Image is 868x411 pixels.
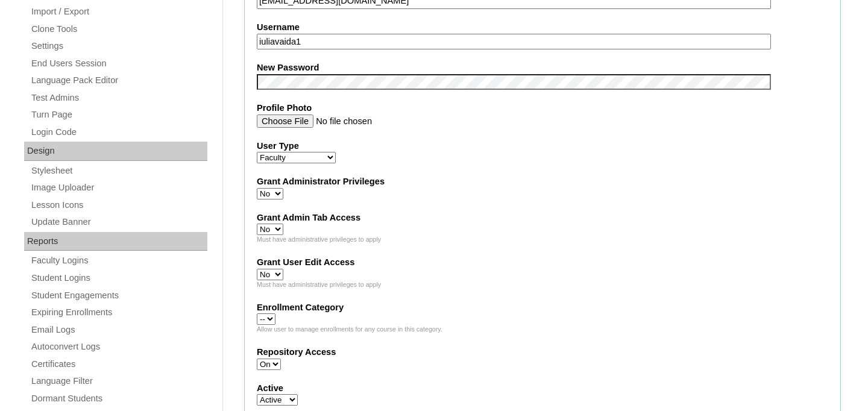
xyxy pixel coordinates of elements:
label: Profile Photo [257,102,828,115]
a: Student Logins [30,271,207,286]
div: Allow user to manage enrollments for any course in this category. [257,325,828,334]
label: New Password [257,61,828,74]
a: Autoconvert Logs [30,339,207,354]
a: Language Filter [30,374,207,389]
a: Image Uploader [30,180,207,195]
label: Grant Administrator Privileges [257,175,828,188]
a: End Users Session [30,56,207,71]
a: Email Logs [30,322,207,337]
a: Turn Page [30,107,207,122]
div: Must have administrative privileges to apply [257,280,828,289]
a: Lesson Icons [30,198,207,213]
a: Import / Export [30,4,207,19]
a: Login Code [30,125,207,140]
label: User Type [257,140,828,152]
a: Settings [30,39,207,54]
div: Reports [24,232,207,251]
a: Test Admins [30,90,207,105]
div: Must have administrative privileges to apply [257,235,828,244]
a: Student Engagements [30,288,207,303]
label: Grant Admin Tab Access [257,212,828,224]
a: Dormant Students [30,391,207,406]
a: Expiring Enrollments [30,305,207,320]
a: Stylesheet [30,163,207,178]
label: Active [257,382,828,395]
label: Username [257,21,828,34]
label: Grant User Edit Access [257,256,828,269]
label: Enrollment Category [257,301,828,314]
a: Clone Tools [30,22,207,37]
a: Update Banner [30,215,207,230]
a: Certificates [30,357,207,372]
a: Faculty Logins [30,253,207,268]
div: Design [24,142,207,161]
a: Language Pack Editor [30,73,207,88]
label: Repository Access [257,346,828,359]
